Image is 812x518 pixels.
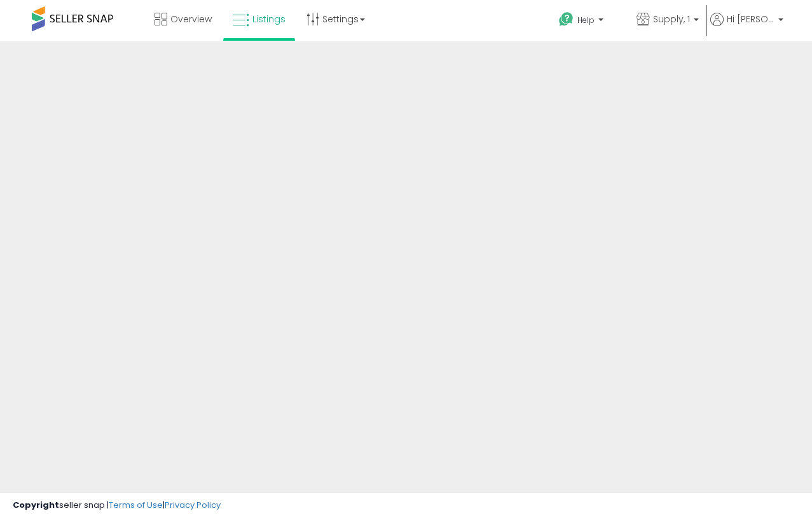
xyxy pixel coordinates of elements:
span: Overview [170,13,212,25]
a: Hi [PERSON_NAME] [710,13,783,41]
span: Listings [252,13,286,25]
i: Get Help [558,11,574,27]
strong: Copyright [13,499,59,511]
a: Terms of Use [109,499,163,511]
span: Supply, 1 [653,13,690,25]
a: Help [549,2,625,41]
span: Help [577,15,595,25]
span: Hi [PERSON_NAME] [727,13,774,25]
div: seller snap | | [13,500,221,512]
a: Privacy Policy [165,499,221,511]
